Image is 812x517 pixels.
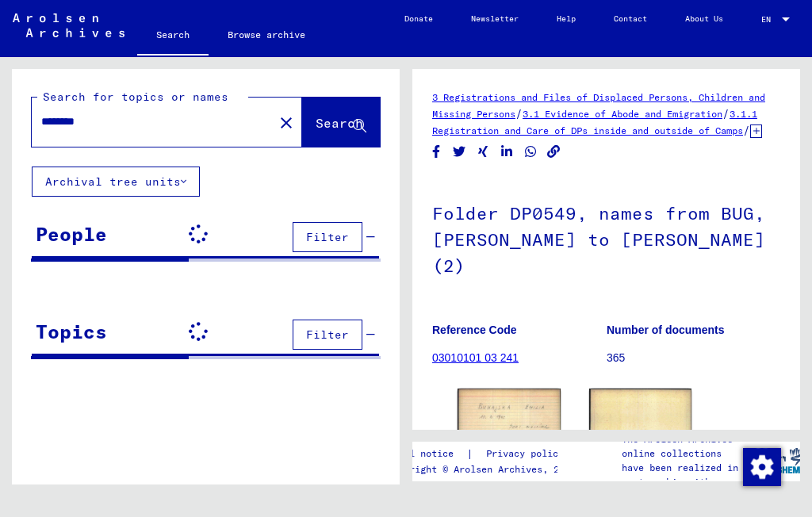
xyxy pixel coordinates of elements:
button: Share on Facebook [428,142,445,162]
button: Share on Xing [475,142,492,162]
div: People [36,220,107,248]
a: Search [137,16,209,57]
div: Change consent [742,447,780,485]
img: 001.jpg [458,389,561,453]
a: Browse archive [209,16,324,54]
mat-icon: close [277,113,296,132]
button: Share on Twitter [451,142,468,162]
a: 03010101 03 241 [432,351,519,364]
a: Privacy policy [473,446,583,462]
button: Search [302,98,380,147]
button: Copy link [546,142,562,162]
span: EN [761,15,779,24]
button: Share on LinkedIn [499,142,515,162]
span: / [722,106,730,121]
p: Copyright © Arolsen Archives, 2021 [387,462,583,477]
img: 002.jpg [589,389,692,454]
b: Number of documents [607,324,725,336]
a: 3 Registrations and Files of Displaced Persons, Children and Missing Persons [432,91,765,120]
p: 365 [607,350,780,366]
b: Reference Code [432,324,517,336]
div: | [387,446,583,462]
h1: Folder DP0549, names from BUG, [PERSON_NAME] to [PERSON_NAME] (2) [432,177,780,299]
button: Clear [270,106,302,138]
button: Share on WhatsApp [523,142,539,162]
span: / [743,123,750,137]
p: The Arolsen Archives online collections [622,432,752,461]
span: Filter [306,327,349,342]
span: Search [316,115,363,131]
button: Archival tree units [32,167,200,197]
div: Topics [36,317,107,346]
button: Filter [293,320,362,350]
p: have been realized in partnership with [622,461,752,489]
img: Change consent [743,448,781,486]
img: Arolsen_neg.svg [13,13,124,37]
button: Filter [293,222,362,252]
a: Legal notice [387,446,466,462]
span: Filter [306,230,349,244]
mat-label: Search for topics or names [43,90,228,104]
span: / [515,106,523,121]
a: 3.1 Evidence of Abode and Emigration [523,108,722,120]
